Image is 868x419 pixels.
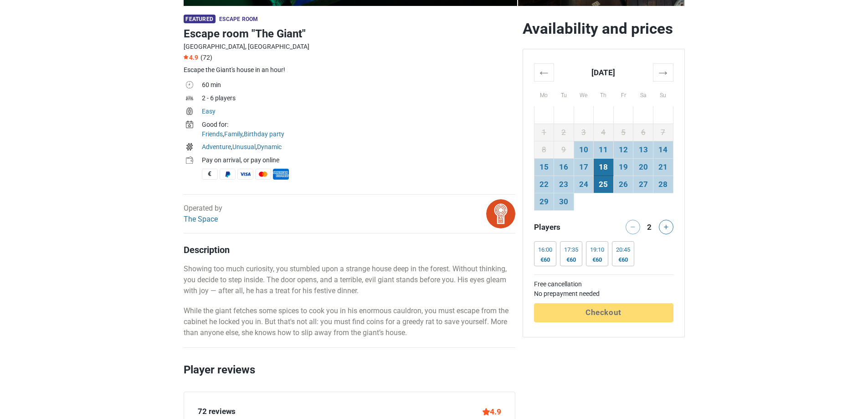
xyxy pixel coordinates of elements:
span: MasterCard [255,169,271,180]
td: 5 [613,124,633,141]
td: 11 [594,141,614,159]
div: Pay on arrival, or pay online [202,155,515,165]
td: 26 [613,176,633,193]
td: 24 [574,176,594,193]
td: 7 [653,124,673,141]
td: Free cancellation [534,279,673,289]
span: 4.9 [184,54,198,61]
div: 16:00 [538,246,552,253]
h1: Escape room "The Giant" [184,26,515,42]
td: No prepayment needed [534,289,673,299]
td: 21 [653,159,673,176]
img: bitmap.png [486,199,515,228]
td: 2 - 6 players [202,93,515,106]
td: 23 [554,176,574,193]
div: [GEOGRAPHIC_DATA], [GEOGRAPHIC_DATA] [184,42,515,52]
div: 19:10 [590,246,604,253]
a: Friends [202,130,223,138]
th: Su [653,82,673,107]
div: 17:35 [564,246,578,253]
td: 17 [574,159,594,176]
div: 20:45 [616,246,630,253]
th: Mo [534,82,554,107]
span: American Express [273,169,289,180]
span: Escape room [219,16,258,22]
div: Operated by [184,203,222,225]
a: Birthday party [244,130,284,138]
a: Dynamic [257,143,282,150]
div: €60 [564,256,578,264]
h2: Player reviews [184,362,515,392]
span: Featured [184,15,216,23]
td: 14 [653,141,673,159]
td: 22 [534,176,554,193]
div: €60 [590,256,604,264]
a: Family [224,130,242,138]
a: The Space [184,215,218,223]
th: → [653,64,673,82]
th: Fr [613,82,633,107]
div: €60 [538,256,552,264]
td: 3 [574,124,594,141]
td: 29 [534,193,554,211]
th: Tu [554,82,574,107]
td: 4 [594,124,614,141]
td: 10 [574,141,594,159]
td: 15 [534,159,554,176]
td: 12 [613,141,633,159]
td: 16 [554,159,574,176]
img: Star [184,55,188,59]
span: PayPal [220,169,236,180]
span: (72) [200,54,212,61]
td: 13 [633,141,653,159]
div: Players [530,220,604,234]
h4: Description [184,244,515,255]
td: 8 [534,141,554,159]
span: Cash [202,169,218,180]
div: Good for: [202,120,515,129]
a: Easy [202,108,216,115]
h2: Availability and prices [523,20,685,38]
td: 28 [653,176,673,193]
div: 72 reviews [198,406,236,418]
td: 2 [554,124,574,141]
th: [DATE] [554,64,653,82]
span: Visa [237,169,253,180]
td: 9 [554,141,574,159]
div: 2 [644,220,655,233]
th: Th [594,82,614,107]
td: 30 [554,193,574,211]
td: , , [202,141,515,155]
td: 60 min [202,79,515,93]
td: , , [202,119,515,141]
th: We [574,82,594,107]
a: Adventure [202,143,231,150]
td: 25 [594,176,614,193]
td: 19 [613,159,633,176]
td: 1 [534,124,554,141]
td: 18 [594,159,614,176]
td: 6 [633,124,653,141]
a: Unusual [232,143,256,150]
div: Escape the Giant's house in an hour! [184,65,515,75]
p: While the giant fetches some spices to cook you in his enormous cauldron, you must escape from th... [184,305,515,338]
div: 4.9 [483,406,501,418]
th: Sa [633,82,653,107]
td: 27 [633,176,653,193]
td: 20 [633,159,653,176]
p: Showing too much curiosity, you stumbled upon a strange house deep in the forest. Without thinkin... [184,264,515,296]
div: €60 [616,256,630,264]
th: ← [534,64,554,82]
